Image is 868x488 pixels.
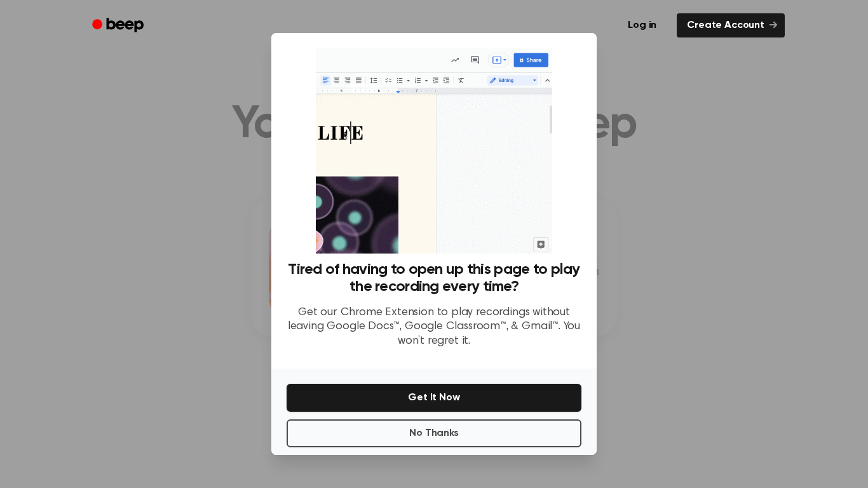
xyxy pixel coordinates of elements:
[287,384,581,412] button: Get It Now
[615,11,669,40] a: Log in
[287,306,581,349] p: Get our Chrome Extension to play recordings without leaving Google Docs™, Google Classroom™, & Gm...
[287,261,581,295] h3: Tired of having to open up this page to play the recording every time?
[677,13,785,37] a: Create Account
[316,48,552,254] img: Beep extension in action
[83,13,155,38] a: Beep
[287,419,581,447] button: No Thanks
